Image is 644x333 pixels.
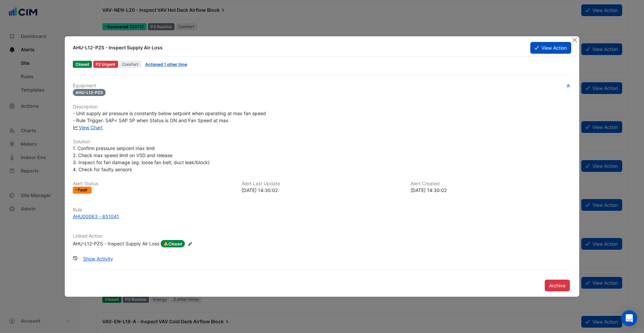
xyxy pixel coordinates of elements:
button: Show Activity [79,253,117,265]
h6: Equipment [73,83,571,89]
div: [DATE] 14:30:02 [241,187,402,194]
a: View Chart [73,125,103,130]
h6: Alert Status [73,181,233,187]
fa-icon: Edit Linked Action [187,241,193,246]
h6: Description [73,104,571,110]
h6: Solution [73,139,571,145]
button: View Action [530,42,571,54]
button: Close [571,36,578,43]
a: AHU00063 - 651041 [73,213,571,220]
h6: Alert Last Update [241,181,402,187]
a: Actioned 1 other time [145,62,187,67]
span: 1. Confirm pressure setpoint max limit 2. Check max speed limit on VSD and release 3. Inspect for... [73,145,210,172]
span: - Unit supply air pressure is constantly below setpoint when operating at max fan speed - Rule Tr... [73,110,266,123]
span: Fault [78,188,89,192]
h6: Alert Created [411,181,571,187]
div: P2 Urgent [93,61,118,68]
h6: Rule [73,207,571,213]
div: AHU-L12-PZS - Inspect Supply Air Loss [73,44,522,51]
span: Closed [73,61,92,68]
span: Closed [161,240,185,247]
div: [DATE] 14:30:02 [411,187,571,194]
button: Archive [545,280,570,291]
div: AHU-L12-PZS - Inspect Supply Air Loss [73,240,159,247]
h6: Linked Action [73,233,571,239]
span: Comfort [119,61,141,68]
div: Open Intercom Messenger [621,310,637,326]
span: AHU-L12-PZS [73,89,106,96]
div: AHU00063 - 651041 [73,213,119,220]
